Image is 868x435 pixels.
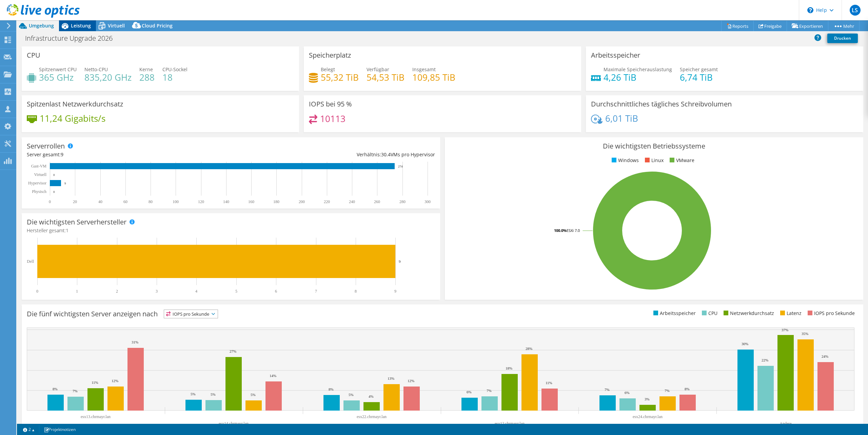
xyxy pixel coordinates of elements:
h4: 6,74 TiB [680,74,718,81]
h4: 55,32 TiB [321,74,359,81]
text: 2 [116,289,118,294]
span: Maximale Speicherauslastung [604,66,672,73]
h4: 4,26 TiB [604,74,672,81]
a: 2 [18,425,39,434]
li: Latenz [778,310,802,317]
text: 6 [275,289,277,294]
text: 9 [394,289,396,294]
h3: Arbeitsspeicher [591,52,640,59]
text: 100 [173,199,179,204]
text: 120 [198,199,204,204]
h3: Durchschnittliches tägliches Schreibvolumen [591,100,732,108]
text: esx24.chrmayr.lan [633,414,663,419]
li: Arbeitsspeicher [652,310,696,317]
svg: \n [807,7,813,13]
text: Physisch [32,189,46,194]
tspan: ESXi 7.0 [567,228,580,233]
text: 6% [625,391,630,395]
text: 5 [235,289,237,294]
a: Drucken [827,34,858,43]
span: Kerne [139,66,153,73]
span: Virtuell [108,22,125,29]
li: CPU [700,310,717,317]
li: IOPS pro Sekunde [806,310,855,317]
h3: Die wichtigsten Betriebssysteme [450,142,858,150]
text: 40 [98,199,102,204]
a: Mehr [828,21,860,31]
text: 60 [123,199,127,204]
text: 22% [762,358,768,362]
text: 7% [605,388,610,392]
text: 5% [211,392,216,396]
text: 6% [467,390,472,394]
span: 30.4 [381,151,391,158]
text: 14% [270,374,276,378]
text: 27% [230,349,236,353]
span: Umgebung [29,22,54,29]
text: 140 [223,199,229,204]
text: 24% [822,354,828,358]
text: 160 [248,199,254,204]
text: 0 [36,289,38,294]
text: 8 [355,289,357,294]
span: Speicher gesamt [680,66,718,73]
span: 1 [66,227,68,234]
text: 3% [645,397,650,401]
span: 9 [61,151,63,158]
text: 5% [349,393,354,397]
text: 20 [73,199,77,204]
text: 0 [49,199,51,204]
text: 11% [92,380,98,384]
text: 1 [76,289,78,294]
span: LS [850,5,861,16]
text: esx22.chrmayr.lan [357,414,387,419]
li: VMware [668,157,694,164]
text: Dell [27,259,34,264]
text: Gast-VM [31,164,47,169]
text: esx12.chrmayr.lan [495,421,525,426]
tspan: 100.0% [554,228,567,233]
text: 8% [53,387,58,391]
li: Netzwerkdurchsatz [722,310,774,317]
h3: IOPS bei 95 % [309,100,352,108]
a: Exportieren [787,21,828,31]
text: 4% [369,394,374,398]
h4: 365 GHz [39,74,77,81]
text: 300 [425,199,431,204]
h4: 6,01 TiB [605,115,638,122]
div: Server gesamt: [27,151,231,158]
span: CPU-Sockel [162,66,188,73]
span: Netto-CPU [84,66,108,73]
text: 13% [388,376,394,380]
h1: Infrastructure Upgrade 2026 [22,35,123,42]
text: 35% [802,332,808,336]
text: 5% [251,393,256,397]
text: 31% [132,340,138,344]
text: 7% [487,389,492,393]
li: Windows [610,157,639,164]
text: 9 [64,182,66,185]
h3: Speicherplatz [309,52,351,59]
text: 7% [665,389,670,393]
text: Virtuell [34,172,46,177]
text: 18% [506,366,512,370]
text: 30% [742,342,748,346]
text: 8% [685,387,690,391]
text: 7 [315,289,317,294]
h3: CPU [27,52,40,59]
h4: 109,85 TiB [412,74,455,81]
text: 0 [53,173,55,177]
h4: 18 [162,74,188,81]
text: 11% [546,381,552,385]
text: 0 [53,190,55,194]
text: 180 [273,199,279,204]
span: Belegt [321,66,335,73]
text: 8% [329,387,334,391]
text: 9 [399,259,401,263]
span: Cloud Pricing [142,22,173,29]
h4: 835,20 GHz [84,74,132,81]
text: 3 [156,289,158,294]
text: 220 [324,199,330,204]
h3: Serverrollen [27,142,65,150]
text: 4 [195,289,197,294]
